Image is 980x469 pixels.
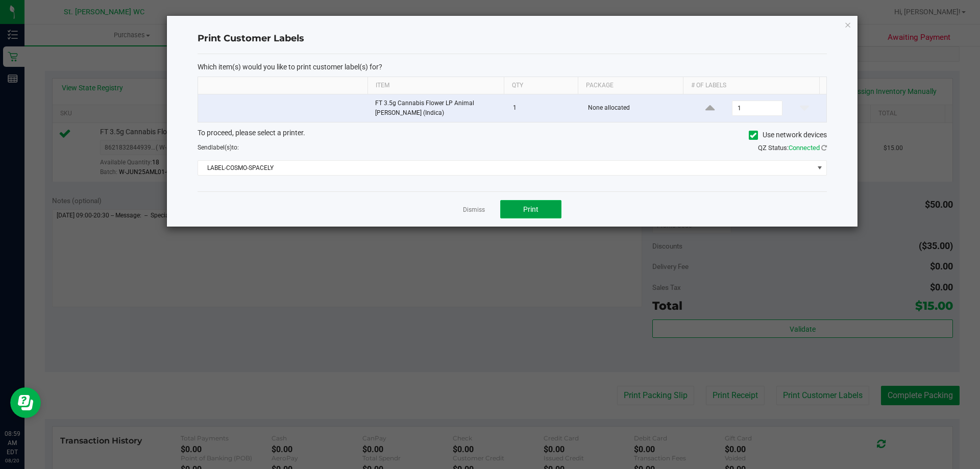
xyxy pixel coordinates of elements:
div: To proceed, please select a printer. [190,128,835,143]
h4: Print Customer Labels [198,32,827,45]
td: 1 [507,94,582,122]
td: None allocated [582,94,689,122]
iframe: Resource center [10,387,41,418]
th: Package [578,77,683,94]
span: Connected [789,144,820,152]
a: Dismiss [463,206,485,214]
label: Use network devices [749,130,827,140]
span: LABEL-COSMO-SPACELY [198,161,814,175]
span: Print [523,205,538,213]
button: Print [500,200,561,218]
td: FT 3.5g Cannabis Flower LP Animal [PERSON_NAME] (Indica) [369,94,507,122]
span: QZ Status: [758,144,827,152]
th: Item [367,77,504,94]
span: label(s) [211,144,232,151]
th: Qty [504,77,578,94]
span: Send to: [198,144,239,151]
th: # of labels [683,77,819,94]
p: Which item(s) would you like to print customer label(s) for? [198,62,827,71]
